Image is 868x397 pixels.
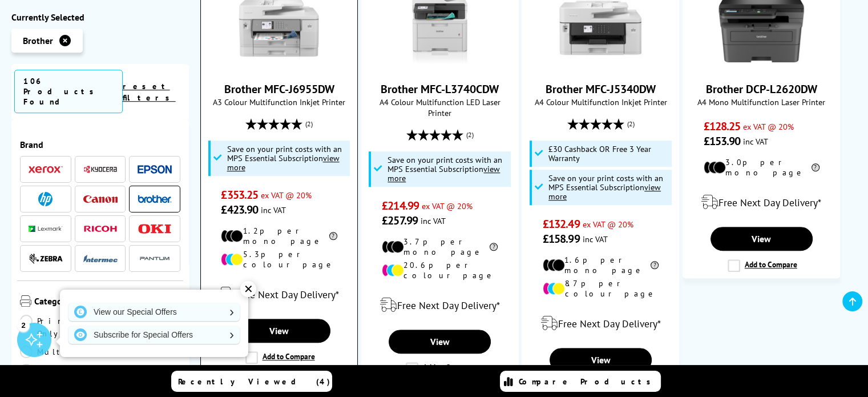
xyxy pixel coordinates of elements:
li: 3.7p per mono page [382,236,498,257]
img: Intermec [83,255,118,263]
span: £132.49 [543,216,580,231]
a: Subscribe for Special Offers [68,326,240,344]
span: £257.99 [382,213,418,228]
span: ex VAT @ 20% [583,219,633,230]
div: Currently Selected [11,11,189,23]
span: A4 Colour Multifunction LED Laser Printer [368,97,512,118]
a: Brother MFC-J5340DW [558,61,643,73]
span: £128.25 [704,119,741,134]
a: View our Special Offers [68,303,240,321]
a: Recently Viewed (4) [171,371,332,392]
a: HP [29,192,63,206]
div: modal_delivery [689,186,834,218]
a: Brother MFC-J6955DW [236,61,322,73]
u: view more [548,182,661,202]
span: A4 Colour Multifunction Inkjet Printer [528,97,673,107]
span: Brother [23,35,53,46]
li: 1.2p per mono page [221,226,337,246]
span: A4 Mono Multifunction Laser Printer [689,97,834,107]
img: Xerox [29,166,63,174]
div: modal_delivery [207,278,352,310]
div: 2 [17,319,30,331]
span: inc VAT [743,136,768,147]
a: View [389,330,491,354]
span: (2) [466,124,474,146]
a: Compare Products [500,371,661,392]
u: view more [227,153,340,173]
img: Epson [138,165,172,174]
img: Kyocera [83,165,118,174]
img: Canon [83,195,118,203]
li: 3.0p per mono page [704,157,819,178]
a: View [710,227,813,251]
img: Brother [138,195,172,203]
div: modal_delivery [528,307,673,339]
li: 5.3p per colour page [221,249,337,270]
li: 8.7p per colour page [543,278,659,299]
span: A3 Colour Multifunction Inkjet Printer [207,97,352,107]
span: £214.99 [382,198,419,213]
span: £158.99 [543,231,580,246]
img: HP [38,192,53,206]
span: ex VAT @ 20% [422,200,473,211]
a: Brother DCP-L2620DW [706,82,817,97]
span: Save on your print costs with an MPS Essential Subscription [548,173,663,202]
span: Brand [20,139,180,150]
span: £353.25 [221,187,258,202]
img: OKI [138,224,172,234]
span: inc VAT [421,215,446,226]
a: Print Only [20,315,100,340]
img: Lexmark [29,226,63,232]
a: Epson [138,162,172,177]
a: Brother MFC-J6955DW [224,82,334,97]
label: Add to Compare [245,351,315,364]
a: OKI [138,222,172,236]
a: Kyocera [83,162,118,177]
img: Category [20,295,31,307]
li: 1.6p per mono page [543,255,659,275]
img: Zebra [29,253,63,264]
u: view more [387,163,500,183]
span: ex VAT @ 20% [743,121,794,132]
a: Brother MFC-L3740CDW [397,61,483,73]
span: £153.90 [704,134,741,149]
span: £423.90 [221,202,258,217]
a: View [228,319,330,343]
a: Xerox [29,162,63,177]
a: Zebra [29,251,63,266]
span: Save on your print costs with an MPS Essential Subscription [227,143,342,173]
span: inc VAT [261,204,286,215]
span: ex VAT @ 20% [261,190,312,200]
img: Pantum [138,252,172,266]
span: Compare Products [519,376,657,387]
label: Add to Compare [406,362,475,375]
span: (2) [627,113,634,135]
a: Mobile [20,364,100,376]
span: (2) [305,113,313,135]
a: View [550,348,652,372]
a: Brother DCP-L2620DW [718,61,804,73]
span: 106 Products Found [14,70,123,113]
a: Intermec [83,251,118,266]
li: 20.6p per colour page [382,260,498,280]
img: Ricoh [83,226,118,232]
div: modal_delivery [368,289,512,321]
div: ✕ [240,281,256,297]
a: Ricoh [83,222,118,236]
a: Brother [138,192,172,206]
span: Save on your print costs with an MPS Essential Subscription [387,154,502,183]
a: Lexmark [29,222,63,236]
span: £30 Cashback OR Free 3 Year Warranty [548,145,669,163]
a: Canon [83,192,118,206]
a: Brother MFC-L3740CDW [381,82,499,97]
a: reset filters [123,81,176,103]
span: inc VAT [583,234,608,244]
span: Category [34,295,180,309]
a: Brother MFC-J5340DW [546,82,656,97]
label: Add to Compare [728,259,797,272]
span: Recently Viewed (4) [178,376,330,387]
